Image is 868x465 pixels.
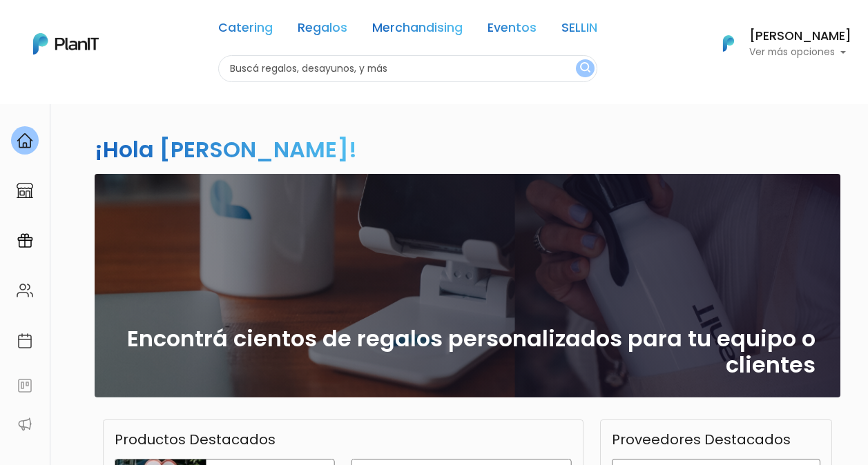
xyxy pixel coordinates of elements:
a: Regalos [298,22,347,39]
img: partners-52edf745621dab592f3b2c58e3bca9d71375a7ef29c3b500c9f145b62cc070d4.svg [17,416,33,433]
img: feedback-78b5a0c8f98aac82b08bfc38622c3050aee476f2c9584af64705fc4e61158814.svg [17,377,33,394]
img: PlanIt Logo [33,33,99,55]
input: Buscá regalos, desayunos, y más [218,55,597,82]
a: Eventos [488,22,537,39]
h2: ¡Hola [PERSON_NAME]! [95,134,357,165]
p: Ver más opciones [749,48,851,57]
a: Catering [218,22,273,39]
img: marketplace-4ceaa7011d94191e9ded77b95e3339b90024bf715f7c57f8cf31f2d8c509eaba.svg [17,182,33,199]
a: Merchandising [372,22,463,39]
button: PlanIt Logo [PERSON_NAME] Ver más opciones [705,26,851,61]
img: search_button-432b6d5273f82d61273b3651a40e1bd1b912527efae98b1b7a1b2c0702e16a8d.svg [580,62,590,75]
img: home-e721727adea9d79c4d83392d1f703f7f8bce08238fde08b1acbfd93340b81755.svg [17,132,33,149]
h3: Productos Destacados [115,431,276,448]
a: SELLIN [561,22,597,39]
img: calendar-87d922413cdce8b2cf7b7f5f62616a5cf9e4887200fb71536465627b3292af00.svg [17,333,33,349]
img: PlanIt Logo [713,28,744,59]
h3: Proveedores Destacados [612,431,791,448]
img: people-662611757002400ad9ed0e3c099ab2801c6687ba6c219adb57efc949bc21e19d.svg [17,282,33,299]
h2: Encontrá cientos de regalos personalizados para tu equipo o clientes [119,326,816,379]
img: campaigns-02234683943229c281be62815700db0a1741e53638e28bf9629b52c665b00959.svg [17,232,33,249]
h6: [PERSON_NAME] [749,30,851,43]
